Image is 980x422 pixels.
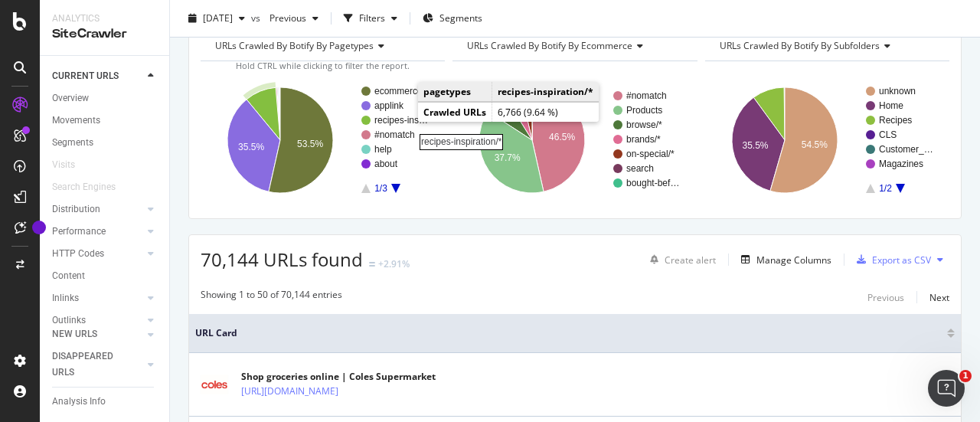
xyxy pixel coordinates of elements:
div: Showing 1 to 50 of 70,144 entries [201,288,342,306]
span: 1 [959,370,972,382]
text: Customer_… [879,144,933,155]
div: Previous [867,291,904,304]
div: Create alert [665,254,716,267]
div: Inlinks [52,290,79,306]
text: #nomatch [626,90,667,101]
a: DISAPPEARED URLS [52,348,143,381]
div: Analysis Info [52,394,106,410]
div: Outlinks [52,312,86,329]
td: 6,766 (9.64 %) [492,103,599,123]
div: Export as CSV [872,254,931,267]
text: 35.5% [238,142,264,152]
div: DISAPPEARED URLS [52,348,129,381]
td: Crawled URLs [418,103,492,123]
a: Outlinks [52,312,143,329]
button: [DATE] [182,6,251,31]
span: URLs Crawled By Botify By subfolders [720,39,880,52]
div: Movements [52,113,100,129]
div: Next [929,291,949,304]
a: Overview [52,90,158,106]
span: Hold CTRL while clicking to filter the report. [236,60,410,71]
text: Recipes [879,115,912,126]
text: brands/* [626,134,661,145]
text: recipes-ins… [374,115,428,126]
a: Performance [52,224,143,240]
div: NEW URLS [52,326,97,342]
div: recipes-inspiration/* [420,134,503,150]
div: Tooltip anchor [32,221,46,234]
text: applink [374,100,404,111]
div: Manage Columns [756,254,831,267]
div: Content [52,268,85,284]
div: Distribution [52,201,100,218]
td: recipes-inspiration/* [492,82,599,102]
button: Create alert [644,247,716,272]
svg: A chart. [201,74,441,207]
svg: A chart. [705,74,946,207]
button: Manage Columns [735,250,831,269]
img: Equal [369,262,375,267]
div: +2.91% [378,257,410,270]
div: HTTP Codes [52,246,104,262]
a: HTTP Codes [52,246,143,262]
a: Search Engines [52,179,131,195]
img: main image [195,375,234,394]
button: Segments [416,6,488,31]
div: Visits [52,157,75,173]
text: 35.5% [742,140,768,151]
span: Segments [439,11,482,25]
text: on-special/* [626,149,675,159]
a: Segments [52,135,158,151]
span: vs [251,11,263,25]
div: Segments [52,135,93,151]
text: Magazines [879,159,923,169]
div: Shop groceries online | Coles Supermarket [241,370,436,384]
h4: URLs Crawled By Botify By ecommerce [464,34,683,58]
span: Previous [263,11,306,25]
span: 2025 Aug. 9th [203,11,233,25]
div: CURRENT URLS [52,68,119,84]
text: 37.7% [495,152,521,163]
text: unknown [879,86,916,97]
h4: URLs Crawled By Botify By pagetypes [212,34,431,58]
a: Movements [52,113,158,129]
text: CLS [879,129,897,140]
text: #nomatch [374,129,415,140]
a: [URL][DOMAIN_NAME] [241,384,338,399]
a: Content [52,268,158,284]
span: URLs Crawled By Botify By pagetypes [215,39,374,52]
div: Overview [52,90,89,106]
button: Previous [263,6,325,31]
div: SiteCrawler [52,25,157,43]
span: 70,144 URLs found [201,247,363,272]
text: bought-bef… [626,178,679,188]
button: Next [929,288,949,306]
a: CURRENT URLS [52,68,143,84]
svg: A chart. [452,74,693,207]
a: NEW URLS [52,326,143,342]
div: Search Engines [52,179,116,195]
h4: URLs Crawled By Botify By subfolders [717,34,936,58]
text: Products [626,105,662,116]
a: Visits [52,157,90,173]
text: Home [879,100,903,111]
text: search [626,163,654,174]
div: Performance [52,224,106,240]
text: about [374,159,398,169]
button: Export as CSV [851,247,931,272]
div: Filters [359,11,385,25]
text: 46.5% [549,132,575,142]
a: Analysis Info [52,394,158,410]
text: ecommerce [374,86,423,97]
text: 1/2 [879,183,892,194]
text: 53.5% [297,139,323,149]
button: Filters [338,6,403,31]
text: 1/3 [374,183,387,194]
text: browse/* [626,119,662,130]
button: Previous [867,288,904,306]
a: Distribution [52,201,143,218]
span: URL Card [195,326,943,340]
